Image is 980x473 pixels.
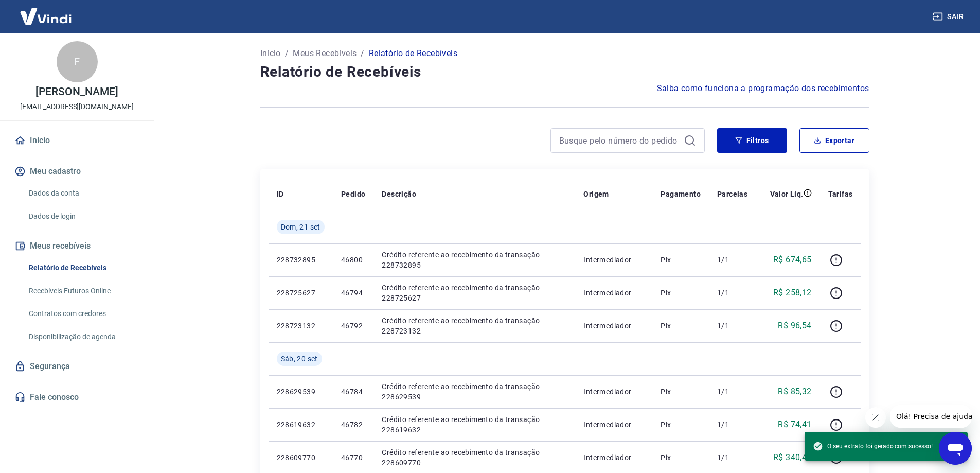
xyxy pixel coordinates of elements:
[583,288,644,298] p: Intermediador
[6,7,86,15] span: Olá! Precisa de ajuda?
[661,189,701,199] p: Pagamento
[12,386,141,409] a: Fale conosco
[583,321,644,331] p: Intermediador
[12,160,141,183] button: Meu cadastro
[778,418,811,431] p: R$ 74,41
[35,86,118,97] p: [PERSON_NAME]
[773,254,812,266] p: R$ 674,65
[277,288,325,298] p: 228725627
[717,189,747,199] p: Parcelas
[25,281,141,302] a: Recebíveis Futuros Online
[583,387,644,397] p: Intermediador
[277,255,325,265] p: 228732895
[341,189,365,199] p: Pedido
[773,287,812,299] p: R$ 258,12
[260,47,281,60] a: Início
[382,414,567,435] p: Crédito referente ao recebimento da transação 228619632
[717,419,747,430] p: 1/1
[661,452,701,463] p: Pix
[799,128,869,153] button: Exportar
[341,288,365,298] p: 46794
[717,387,747,397] p: 1/1
[382,316,567,336] p: Crédito referente ao recebimento da transação 228723132
[717,128,787,153] button: Filtros
[277,419,325,430] p: 228619632
[559,133,680,148] input: Busque pelo número do pedido
[583,255,644,265] p: Intermediador
[12,129,141,152] a: Início
[25,183,141,204] a: Dados da conta
[361,47,364,60] p: /
[382,250,567,270] p: Crédito referente ao recebimento da transação 228732895
[25,303,141,324] a: Contratos com credores
[770,189,804,199] p: Valor Líq.
[865,407,886,428] iframe: Fechar mensagem
[931,7,968,26] button: Sair
[341,387,365,397] p: 46784
[661,255,701,265] p: Pix
[939,432,972,465] iframe: Botão para abrir a janela de mensagens
[341,452,365,463] p: 46770
[369,47,457,60] p: Relatório de Recebíveis
[285,47,289,60] p: /
[25,206,141,227] a: Dados de login
[778,320,811,332] p: R$ 96,54
[583,189,609,199] p: Origem
[25,326,141,347] a: Disponibilização de agenda
[717,452,747,463] p: 1/1
[717,255,747,265] p: 1/1
[382,381,567,402] p: Crédito referente ao recebimento da transação 228629539
[12,235,141,257] button: Meus recebíveis
[828,189,853,199] p: Tarifas
[717,321,747,331] p: 1/1
[277,189,284,199] p: ID
[661,288,701,298] p: Pix
[57,41,98,82] div: F
[778,386,811,398] p: R$ 85,32
[583,452,644,463] p: Intermediador
[717,288,747,298] p: 1/1
[281,354,318,364] span: Sáb, 20 set
[293,47,357,60] a: Meus Recebíveis
[890,405,972,428] iframe: Mensagem da empresa
[277,387,325,397] p: 228629539
[277,452,325,463] p: 228609770
[382,189,416,199] p: Descrição
[382,447,567,468] p: Crédito referente ao recebimento da transação 228609770
[341,321,365,331] p: 46792
[773,451,812,464] p: R$ 340,40
[661,321,701,331] p: Pix
[382,283,567,303] p: Crédito referente ao recebimento da transação 228725627
[661,419,701,430] p: Pix
[281,222,320,232] span: Dom, 21 set
[657,82,869,95] a: Saiba como funciona a programação dos recebimentos
[277,321,325,331] p: 228723132
[661,387,701,397] p: Pix
[260,62,869,82] h4: Relatório de Recebíveis
[12,1,79,32] img: Vindi
[341,419,365,430] p: 46782
[12,355,141,378] a: Segurança
[583,419,644,430] p: Intermediador
[20,101,134,112] p: [EMAIL_ADDRESS][DOMAIN_NAME]
[25,257,141,278] a: Relatório de Recebíveis
[813,441,933,451] span: O seu extrato foi gerado com sucesso!
[341,255,365,265] p: 46800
